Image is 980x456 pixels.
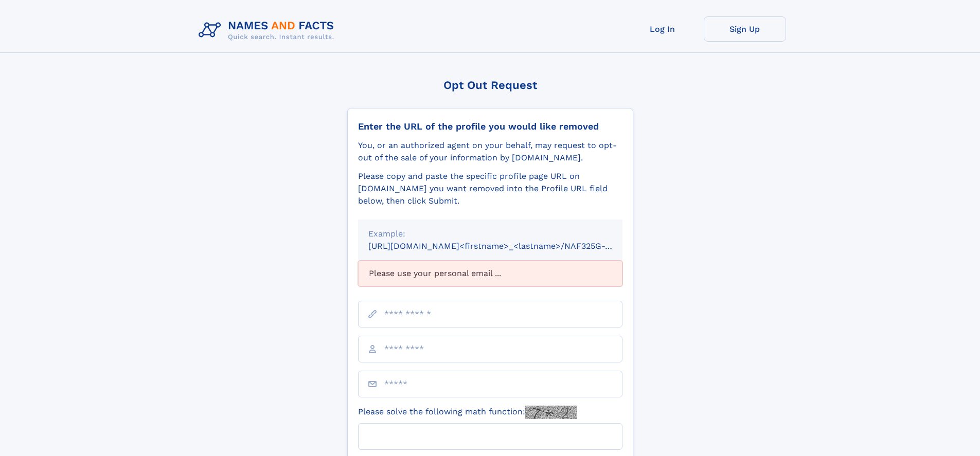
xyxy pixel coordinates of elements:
label: Please solve the following math function: [358,406,577,419]
div: Please copy and paste the specific profile page URL on [DOMAIN_NAME] you want removed into the Pr... [358,170,622,207]
img: Logo Names and Facts [194,16,343,44]
div: Enter the URL of the profile you would like removed [358,121,622,132]
div: Opt Out Request [347,79,633,92]
a: Log In [621,16,704,42]
div: Example: [368,228,612,240]
div: Please use your personal email ... [358,261,622,286]
small: [URL][DOMAIN_NAME]<firstname>_<lastname>/NAF325G-xxxxxxxx [368,241,642,251]
div: You, or an authorized agent on your behalf, may request to opt-out of the sale of your informatio... [358,139,622,164]
a: Sign Up [704,16,786,42]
